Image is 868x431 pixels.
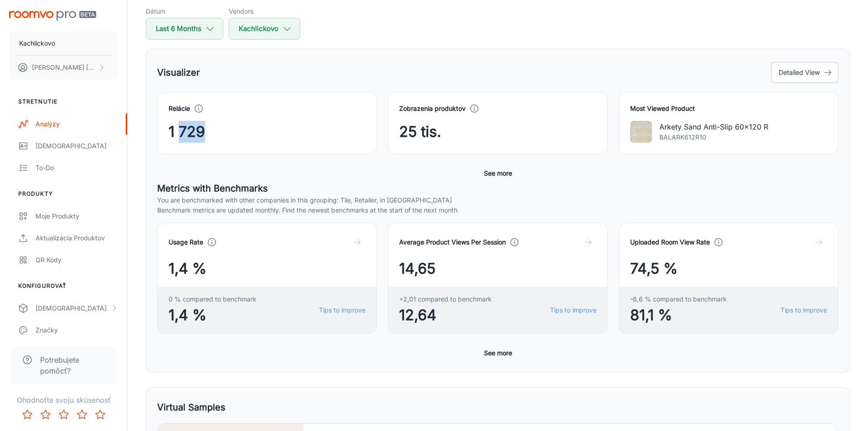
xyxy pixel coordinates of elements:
[55,405,73,424] button: Rate 3 star
[630,258,678,280] span: 74,5 %
[36,233,118,243] div: Aktualizácia produktov
[319,305,365,315] a: Tips to improve
[7,395,120,405] p: Ohodnoťte svoju skúsenosť
[399,304,492,326] span: 12,64
[480,345,516,361] button: See more
[36,211,118,221] div: Moje produkty
[157,400,226,414] h5: Virtual Samples
[630,237,710,247] h4: Uploaded Room View Rate
[36,163,118,173] div: To-do
[399,104,466,114] h4: Zobrazenia produktov
[146,18,223,40] button: Last 6 Months
[169,294,257,304] span: 0 % compared to benchmark
[169,237,203,247] h4: Usage Rate
[399,294,492,304] span: +2,01 compared to benchmark
[36,303,111,313] div: [DEMOGRAPHIC_DATA]
[630,121,652,143] img: Arkety Sand Anti-Slip 60x120 R
[32,62,96,73] p: [PERSON_NAME] [PERSON_NAME]
[36,119,118,129] div: Analýzy
[169,258,206,280] span: 1,4 %
[157,182,838,195] h5: Metrics with Benchmarks
[157,205,838,215] p: Benchmark metrics are updated monthly. Find the newest benchmarks at the start of the next month.
[229,6,300,16] h5: Vendors
[659,121,768,132] p: Arkety Sand Anti-Slip 60x120 R
[73,405,91,424] button: Rate 4 star
[169,121,205,143] span: 1 729
[18,405,36,424] button: Rate 1 star
[399,258,436,280] span: 14,65
[169,104,190,114] h4: Relácie
[36,141,118,151] div: [DEMOGRAPHIC_DATA]
[399,121,441,143] span: 25 tis.
[630,104,827,114] h4: Most Viewed Product
[36,405,55,424] button: Rate 2 star
[630,294,727,304] span: -6,6 % compared to benchmark
[9,56,118,79] button: [PERSON_NAME] [PERSON_NAME]
[659,132,768,142] p: BALARK612R10
[169,304,257,326] span: 1,4 %
[229,18,300,40] button: Kachlickovo
[36,325,118,335] div: Značky
[9,11,96,21] img: Roomvo PRO Beta
[771,62,838,83] button: Detailed View
[19,38,55,48] p: Kachlickovo
[480,165,516,182] button: See more
[36,255,118,265] div: QR kódy
[91,405,109,424] button: Rate 5 star
[550,305,596,315] a: Tips to improve
[399,237,506,247] h4: Average Product Views Per Session
[157,66,200,79] h5: Visualizer
[157,195,838,205] p: You are benchmarked with other companies in this grouping: Tile, Retailer, in [GEOGRAPHIC_DATA]
[781,305,827,315] a: Tips to improve
[9,31,118,55] button: Kachlickovo
[630,304,727,326] span: 81,1 %
[146,6,223,16] h5: Dátum
[40,354,105,376] span: Potrebujete pomôcť?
